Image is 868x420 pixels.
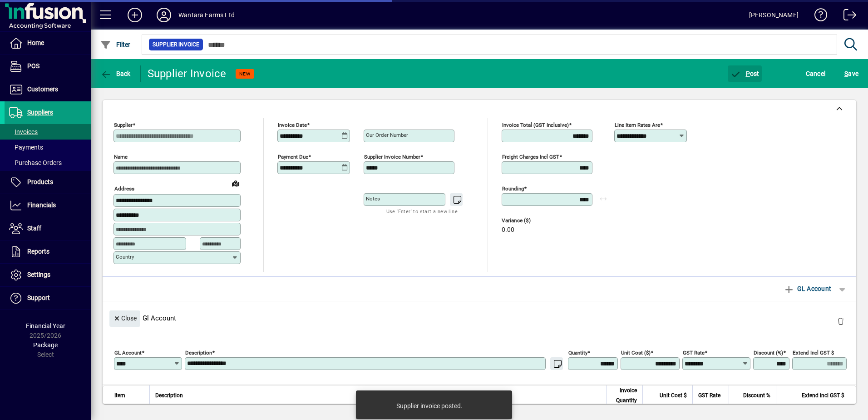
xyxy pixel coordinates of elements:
mat-label: Line item rates are [615,122,660,128]
button: Filter [98,36,133,53]
mat-label: Extend incl GST $ [793,349,834,355]
mat-hint: Use 'Enter' to start a new line [386,206,458,216]
button: Post [728,65,762,82]
button: Cancel [804,65,828,82]
span: Discount % [743,390,770,400]
span: Financial Year [26,322,65,330]
a: POS [5,55,91,78]
a: Knowledge Base [808,2,828,31]
span: Suppliers [27,109,53,116]
mat-label: Country [116,254,134,260]
mat-label: Unit Cost ($) [621,349,651,355]
a: Financials [5,194,91,217]
a: Purchase Orders [5,155,91,170]
span: Home [27,39,44,46]
button: Close [109,310,140,327]
button: Add [120,7,149,23]
a: View on map [228,176,243,190]
span: Customers [27,85,58,93]
span: Settings [27,271,50,278]
app-page-header-button: Back [91,65,141,82]
a: Staff [5,217,91,240]
span: POS [27,62,39,70]
mat-label: Name [114,154,128,160]
button: Back [98,65,133,82]
span: NEW [239,71,251,77]
span: Cancel [806,66,826,81]
div: Supplier Invoice [148,66,227,81]
a: Products [5,171,91,194]
mat-label: Quantity [568,349,587,355]
a: Logout [837,2,857,31]
mat-label: Notes [366,195,380,202]
app-page-header-button: Delete [830,317,852,325]
span: Item [114,390,125,400]
a: Home [5,32,91,55]
span: GL Account [784,281,831,296]
a: Settings [5,264,91,286]
mat-label: GL Account [114,349,142,355]
button: Save [842,65,861,82]
a: Customers [5,78,91,101]
mat-label: Freight charges incl GST [502,154,559,160]
span: Description [155,390,183,400]
button: GL Account [779,280,836,297]
div: Wantara Farms Ltd [178,8,235,22]
span: Reports [27,248,49,255]
mat-label: Invoice date [278,122,307,128]
a: Support [5,287,91,310]
a: Invoices [5,124,91,140]
mat-label: Supplier invoice number [364,154,420,160]
span: S [844,70,848,77]
div: Supplier invoice posted. [396,401,463,410]
mat-label: Description [185,349,212,355]
span: Supplier Invoice [153,40,199,49]
span: Filter [100,41,131,48]
span: Close [113,311,137,326]
div: Gl Account [103,301,856,335]
span: Purchase Orders [9,159,62,166]
mat-label: Payment due [278,154,308,160]
span: Products [27,178,53,185]
span: Payments [9,144,43,151]
div: [PERSON_NAME] [749,8,799,22]
span: GST Rate [698,390,720,400]
span: Unit Cost $ [660,390,687,400]
mat-label: Our order number [366,132,408,138]
span: Invoices [9,128,38,135]
span: Invoice Quantity [612,385,637,405]
a: Reports [5,240,91,263]
span: P [746,70,750,77]
a: Payments [5,140,91,155]
span: Staff [27,225,41,232]
button: Profile [149,7,178,23]
button: Delete [830,310,852,332]
mat-label: Invoice Total (GST inclusive) [502,122,569,128]
mat-label: GST rate [683,349,705,355]
span: Support [27,294,50,301]
span: Package [33,341,58,349]
span: Extend incl GST $ [802,390,844,400]
span: Variance ($) [502,218,556,224]
span: 0.00 [502,226,514,234]
mat-label: Discount (%) [754,349,783,355]
span: ave [844,66,858,81]
span: Financials [27,201,56,209]
span: ost [730,70,759,77]
mat-label: Supplier [114,122,133,128]
span: Back [100,70,131,77]
app-page-header-button: Close [107,314,143,322]
mat-label: Rounding [502,185,524,192]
